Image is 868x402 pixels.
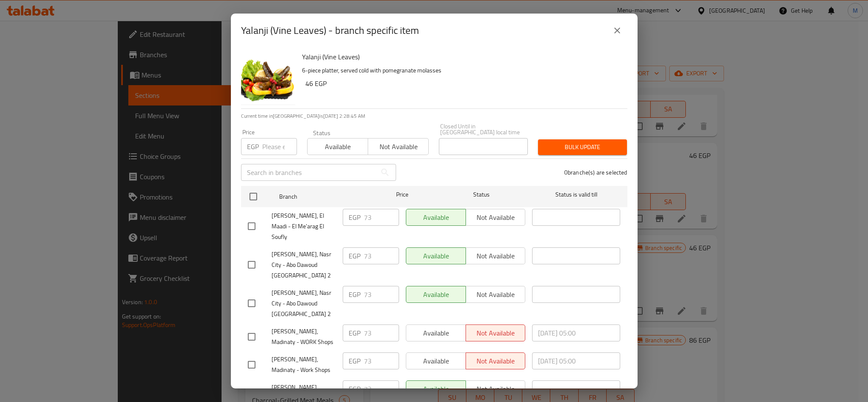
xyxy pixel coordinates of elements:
p: 0 branche(s) are selected [564,168,627,177]
p: EGP [247,141,259,152]
p: EGP [349,328,361,338]
input: Search in branches [241,164,377,181]
button: Not available [368,138,429,155]
span: Available [311,141,365,153]
p: EGP [349,289,361,299]
span: Branch [279,191,367,202]
input: Please enter price [262,138,297,155]
span: Status is valid till [532,189,620,200]
button: Bulk update [538,139,627,155]
h6: Yalanji (Vine Leaves) [302,51,621,63]
span: [PERSON_NAME], Madinaty - WORK Shops [272,326,336,347]
input: Please enter price [364,352,399,369]
input: Please enter price [364,324,399,341]
h6: 46 EGP [305,78,621,89]
img: Yalanji (Vine Leaves) [241,51,295,105]
p: EGP [349,384,361,394]
input: Please enter price [364,286,399,303]
span: Not available [372,141,425,153]
span: [PERSON_NAME], El Maadi - El Me'arag El Soufly [272,211,336,242]
p: Current time in [GEOGRAPHIC_DATA] is [DATE] 2:28:45 AM [241,112,627,120]
button: Available [307,138,368,155]
input: Please enter price [364,247,399,264]
h2: Yalanji (Vine Leaves) - branch specific item [241,24,419,37]
p: 6-piece platter, served cold with pomegranate molasses [302,65,621,76]
input: Please enter price [364,209,399,226]
span: [PERSON_NAME], Nasr City - Abo Dawoud [GEOGRAPHIC_DATA] 2 [272,249,336,281]
p: EGP [349,356,361,366]
span: [PERSON_NAME], Nasr City - Abo Dawoud [GEOGRAPHIC_DATA] 2 [272,288,336,319]
button: close [607,20,627,41]
span: [PERSON_NAME], Madinaty - Work Shops [272,354,336,375]
p: EGP [349,212,361,222]
span: Status [437,189,525,200]
span: Price [374,189,430,200]
p: EGP [349,251,361,261]
span: Bulk update [545,142,620,152]
input: Please enter price [364,380,399,397]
